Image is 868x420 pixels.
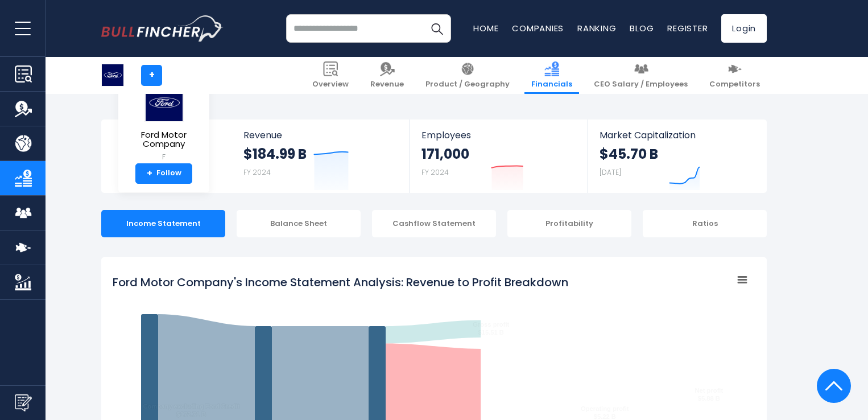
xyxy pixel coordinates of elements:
span: CEO Salary / Employees [594,80,688,89]
span: Competitors [709,80,760,89]
a: Market Capitalization $45.70 B [DATE] [588,120,766,193]
strong: + [147,168,152,179]
text: Net profit $5.88 B [695,387,723,402]
span: Financials [531,80,572,89]
text: Company excluding Ford Credit $172.71 B [143,403,239,418]
img: bullfincher logo [101,15,224,42]
div: Income Statement [101,210,225,237]
a: Go to homepage [101,15,224,42]
span: Market Capitalization [600,130,754,141]
a: Revenue $184.99 B FY 2024 [232,120,410,193]
span: Employees [421,130,576,141]
strong: 171,000 [421,145,469,163]
a: Financials [524,57,579,94]
strong: $45.70 B [600,145,658,163]
a: +Follow [135,163,192,184]
a: Product / Geography [419,57,516,94]
a: Overview [305,57,356,94]
small: FY 2024 [243,167,271,177]
a: Blog [630,22,654,34]
a: Register [667,22,708,34]
span: Revenue [243,130,399,141]
a: Login [721,14,767,43]
img: F logo [102,64,123,86]
a: Home [473,22,498,34]
tspan: Ford Motor Company's Income Statement Analysis: Revenue to Profit Breakdown [113,274,568,290]
small: FY 2024 [421,167,449,177]
strong: $184.99 B [243,145,307,163]
a: Ranking [577,22,616,34]
text: Operating profit $5.22 B [581,405,629,420]
span: Overview [312,80,349,89]
span: Revenue [370,80,404,89]
small: F [127,152,200,162]
div: Cashflow Statement [372,210,496,237]
a: Revenue [363,57,411,94]
a: Competitors [702,57,767,94]
small: [DATE] [600,167,621,177]
div: Balance Sheet [237,210,361,237]
span: Ford Motor Company [127,130,200,149]
div: Profitability [507,210,631,237]
button: Search [423,14,451,43]
a: CEO Salary / Employees [587,57,695,94]
a: Ford Motor Company F [127,83,201,163]
a: Companies [512,22,564,34]
span: Product / Geography [425,80,510,89]
a: + [141,65,162,86]
img: F logo [144,84,184,122]
a: Employees 171,000 FY 2024 [410,120,587,193]
text: Gross profit $15.51 B [473,321,509,336]
div: Ratios [643,210,767,237]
